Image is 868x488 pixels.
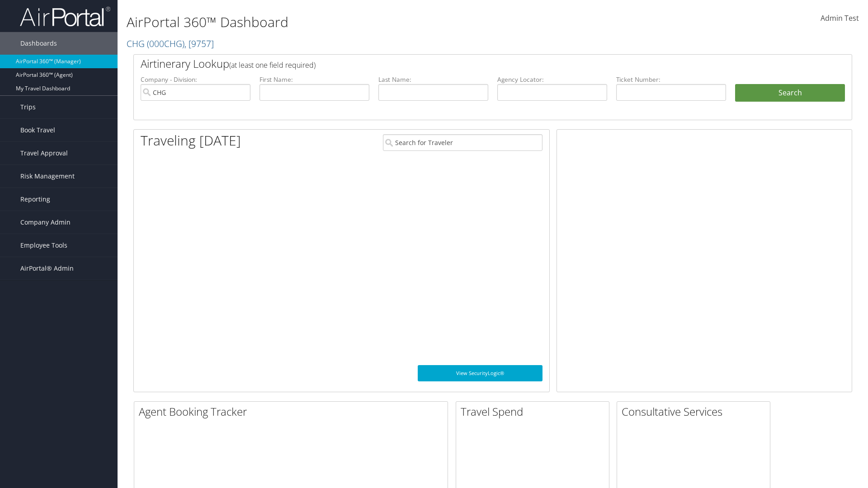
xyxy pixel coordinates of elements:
[622,404,770,419] h2: Consultative Services
[383,134,542,151] input: Search for Traveler
[259,75,369,84] label: First Name:
[20,96,36,118] span: Trips
[497,75,607,84] label: Agency Locator:
[127,38,214,50] a: CHG
[418,365,542,381] a: View SecurityLogic®
[141,75,250,84] label: Company - Division:
[20,234,67,257] span: Employee Tools
[20,165,75,188] span: Risk Management
[20,6,110,27] img: airportal-logo.png
[20,211,71,234] span: Company Admin
[141,56,785,71] h2: Airtinerary Lookup
[20,257,74,280] span: AirPortal® Admin
[147,38,184,50] span: ( 000CHG )
[821,5,859,33] a: Admin Test
[20,119,55,141] span: Book Travel
[20,32,57,55] span: Dashboards
[229,60,316,70] span: (at least one field required)
[616,75,726,84] label: Ticket Number:
[127,13,615,32] h1: AirPortal 360™ Dashboard
[20,188,50,211] span: Reporting
[378,75,488,84] label: Last Name:
[461,404,609,419] h2: Travel Spend
[20,142,68,164] span: Travel Approval
[735,84,845,102] button: Search
[139,404,448,419] h2: Agent Booking Tracker
[141,131,241,150] h1: Traveling [DATE]
[184,38,214,50] span: , [ 9757 ]
[821,13,859,23] span: Admin Test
